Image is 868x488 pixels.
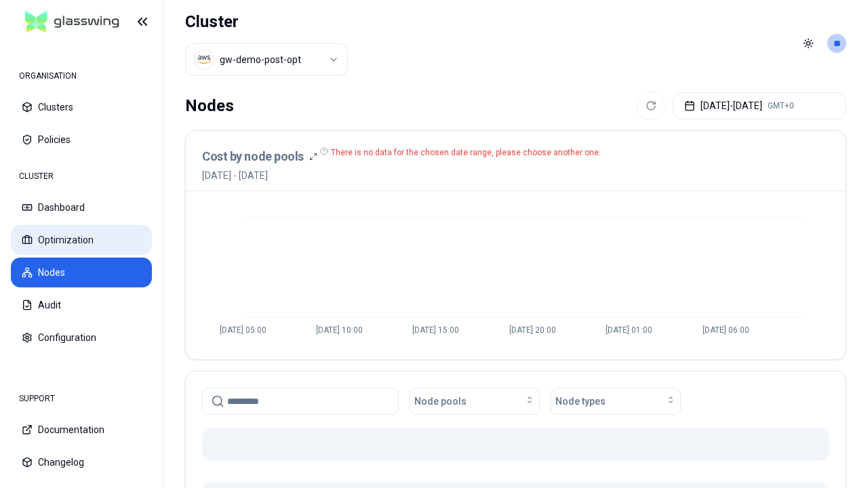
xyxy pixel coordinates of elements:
tspan: [DATE] 15:00 [412,325,459,335]
button: Clusters [11,92,152,122]
div: ORGANISATION [11,62,152,89]
span: Node pools [414,394,467,408]
button: Select a value [185,43,348,76]
tspan: [DATE] 10:00 [316,325,363,335]
button: [DATE]-[DATE]GMT+0 [673,92,846,119]
img: GlassWing [20,6,125,38]
h3: Cost by node pools [202,147,304,166]
button: Node pools [410,388,540,415]
p: There is no data for the chosen date range, please choose another one. [331,147,601,158]
button: Policies [11,125,152,155]
div: SUPPORT [11,385,152,412]
div: Nodes [185,92,234,119]
tspan: [DATE] 05:00 [220,325,267,335]
button: Audit [11,290,152,320]
span: GMT+0 [768,100,794,111]
img: aws [197,53,211,66]
button: Configuration [11,323,152,352]
tspan: [DATE] 06:00 [703,325,749,335]
h1: Cluster [185,11,348,33]
button: Dashboard [11,192,152,222]
tspan: [DATE] 01:00 [606,325,652,335]
button: Nodes [11,258,152,287]
div: gw-demo-post-opt [220,53,301,66]
div: CLUSTER [11,163,152,190]
span: Node types [555,394,606,408]
tspan: [DATE] 20:00 [509,325,556,335]
button: Node types [551,388,681,415]
span: [DATE] - [DATE] [202,169,317,182]
button: Optimization [11,225,152,255]
button: Documentation [11,415,152,445]
button: Changelog [11,447,152,477]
